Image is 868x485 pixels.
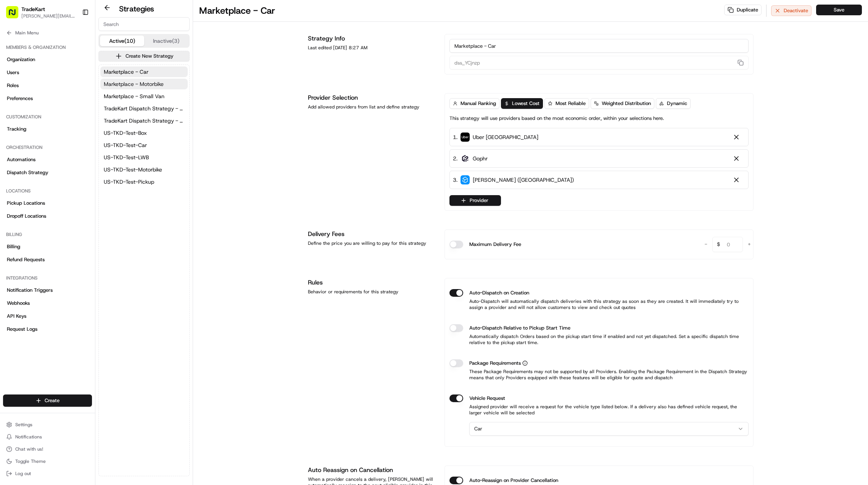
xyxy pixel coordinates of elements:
[16,73,30,87] img: 4281594248423_2fcf9dad9f2a874258b8_72.png
[308,104,435,110] div: Add allowed providers from list and define strategy
[816,5,862,15] button: Save
[100,91,188,102] button: Marketplace - Small Van
[656,98,691,109] button: Dynamic
[449,98,499,109] button: Manual Ranking
[199,5,275,17] h1: Marketplace - Car
[3,468,92,479] button: Log out
[308,230,435,239] h1: Delivery Fees
[98,17,190,31] input: Search
[8,31,139,43] p: Welcome 👋
[449,298,749,310] p: Auto-Dispatch will automatically dispatch deliveries with this strategy as soon as they are creat...
[100,115,188,126] button: TradeKart Dispatch Strategy - Choice Assign
[591,98,654,109] button: Weighted Distribution
[7,256,45,263] span: Refund Requests
[15,458,46,464] span: Toggle Theme
[118,98,139,107] button: See all
[15,446,43,452] span: Chat with us!
[3,310,92,322] a: API Keys
[15,139,21,145] img: 1736555255976-a54dd68f-1ca7-489b-9aae-adbdc363a1c4
[469,324,570,332] label: Auto-Dispatch Relative to Pickup Start Time
[15,422,32,428] span: Settings
[104,178,154,186] span: US-TKD-Test-Pickup
[308,93,435,102] h1: Provider Selection
[724,5,762,15] button: Duplicate
[512,100,539,107] span: Lowest Cost
[7,95,33,102] span: Preferences
[100,176,188,187] a: US-TKD-Test-Pickup
[556,100,586,107] span: Most Reliable
[3,111,92,123] div: Customization
[100,128,188,138] button: US-TKD-Test-Box
[602,100,651,107] span: Weighted Distribution
[3,444,92,454] button: Chat with us!
[308,34,435,43] h1: Strategy Info
[308,466,435,475] h1: Auto Reassign on Cancellation
[72,171,122,178] span: API Documentation
[3,228,92,241] div: Billing
[21,13,76,19] span: [PERSON_NAME][EMAIL_ADDRESS][PERSON_NAME][DOMAIN_NAME]
[20,49,126,57] input: Clear
[130,75,139,84] button: Start new chat
[64,171,71,178] div: 💻
[100,152,188,163] button: US-TKD-Test-LWB
[469,289,529,297] label: Auto-Dispatch on Creation
[24,139,62,145] span: [PERSON_NAME]
[7,169,48,176] span: Dispatch Strategy
[104,80,164,88] span: Marketplace - Motorbike
[3,53,92,66] a: Organization
[469,241,521,248] label: Maximum Delivery Fee
[3,185,92,197] div: Locations
[473,133,538,141] span: Uber [GEOGRAPHIC_DATA]
[3,241,92,253] a: Billing
[7,213,46,220] span: Dropoff Locations
[24,118,62,124] span: [PERSON_NAME]
[522,361,528,366] button: Package Requirements
[3,27,92,38] button: Main Menu
[667,100,687,107] span: Dynamic
[104,166,162,173] span: US-TKD-Test-Motorbike
[15,470,31,477] span: Log out
[34,81,105,87] div: We're available if you need us!
[34,73,125,81] div: Start new chat
[3,123,92,135] a: Tracking
[63,118,66,124] span: •
[7,69,19,76] span: Users
[3,254,92,266] a: Refund Requests
[100,140,188,150] a: US-TKD-Test-Car
[453,133,538,141] div: 1 .
[308,45,435,51] div: Last edited [DATE] 8:27 AM
[449,369,749,381] p: These Package Requirements may not be supported by all Providers. Enabling the Package Requiremen...
[104,92,164,100] span: Marketplace - Small Van
[8,8,23,23] img: Nash
[15,119,21,125] img: 1736555255976-a54dd68f-1ca7-489b-9aae-adbdc363a1c4
[3,432,92,442] button: Notifications
[119,3,154,14] h2: Strategies
[5,168,61,181] a: 📗Knowledge Base
[104,154,149,161] span: US-TKD-Test-LWB
[3,141,92,154] div: Orchestration
[449,333,749,346] p: Automatically dispatch Orders based on the pickup start time if enabled and not yet dispatched. S...
[100,164,188,175] a: US-TKD-Test-Motorbike
[100,36,144,46] button: Active (10)
[8,171,14,178] div: 📗
[76,189,92,195] span: Pylon
[68,139,86,145] span: 9:10 AM
[61,168,126,181] a: 💻API Documentation
[21,5,45,13] span: TradeKart
[501,98,543,109] button: Lowest Cost
[7,287,53,294] span: Notification Triggers
[100,79,188,89] button: Marketplace - Motorbike
[144,36,188,46] button: Inactive (3)
[3,297,92,309] a: Webhooks
[449,115,664,122] p: This strategy will use providers based on the most economic order, within your selections here.
[3,394,92,407] button: Create
[100,66,188,77] button: Marketplace - Car
[100,103,188,114] button: TradeKart Dispatch Strategy - Auto Assign
[449,195,501,206] button: Provider
[98,51,190,61] button: Create New Strategy
[3,154,92,166] a: Automations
